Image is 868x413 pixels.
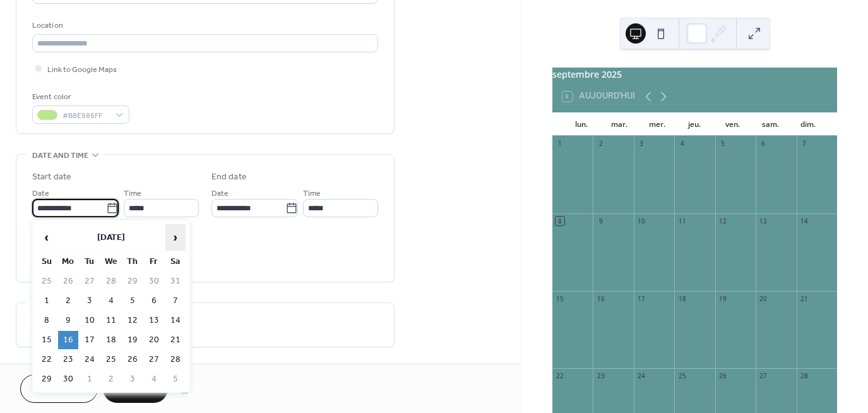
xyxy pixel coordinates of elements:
[144,350,164,369] td: 27
[637,217,646,225] div: 10
[122,370,143,388] td: 3
[122,350,143,369] td: 26
[597,140,605,148] div: 2
[101,370,121,388] td: 2
[597,217,605,225] div: 9
[101,350,121,369] td: 25
[678,140,687,148] div: 4
[58,331,78,349] td: 16
[125,383,146,397] span: Save
[800,140,809,148] div: 7
[678,294,687,303] div: 18
[718,217,727,225] div: 12
[37,225,56,250] span: ‹
[144,272,164,290] td: 30
[556,372,564,381] div: 22
[122,311,143,330] td: 12
[124,187,141,200] span: Time
[80,272,100,290] td: 27
[32,149,88,162] span: Date and time
[713,112,751,136] div: ven.
[718,294,727,303] div: 19
[80,370,100,388] td: 1
[32,187,49,200] span: Date
[122,331,143,349] td: 19
[759,294,768,303] div: 20
[638,112,676,136] div: mer.
[37,331,57,349] td: 15
[676,112,714,136] div: jeu.
[562,112,600,136] div: lun.
[101,311,121,330] td: 11
[58,370,78,388] td: 30
[165,253,186,271] th: Sa
[759,372,768,381] div: 27
[80,311,100,330] td: 10
[101,272,121,290] td: 28
[80,350,100,369] td: 24
[211,171,247,184] div: End date
[144,331,164,349] td: 20
[637,140,646,148] div: 3
[800,372,809,381] div: 28
[751,112,789,136] div: sam.
[80,292,100,310] td: 3
[122,253,143,271] th: Th
[37,350,57,369] td: 22
[759,140,768,148] div: 6
[144,253,164,271] th: Fr
[556,217,564,225] div: 8
[80,253,100,271] th: Tu
[678,217,687,225] div: 11
[144,311,164,330] td: 13
[122,292,143,310] td: 5
[32,90,127,104] div: Event color
[47,63,117,76] span: Link to Google Maps
[32,171,71,184] div: Start date
[211,187,229,200] span: Date
[122,272,143,290] td: 29
[800,217,809,225] div: 14
[678,372,687,381] div: 25
[600,112,638,136] div: mar.
[165,350,186,369] td: 28
[165,331,186,349] td: 21
[637,294,646,303] div: 17
[58,272,78,290] td: 26
[166,225,185,250] span: ›
[165,311,186,330] td: 14
[37,253,57,271] th: Su
[58,311,78,330] td: 9
[637,372,646,381] div: 24
[718,372,727,381] div: 26
[62,109,109,123] span: #B8E986FF
[37,272,57,290] td: 25
[37,311,57,330] td: 8
[165,292,186,310] td: 7
[80,331,100,349] td: 17
[165,272,186,290] td: 31
[37,292,57,310] td: 1
[144,370,164,388] td: 4
[42,383,76,397] span: Cancel
[718,140,727,148] div: 5
[597,372,605,381] div: 23
[144,292,164,310] td: 6
[20,374,98,403] button: Cancel
[58,224,164,251] th: [DATE]
[58,253,78,271] th: Mo
[32,19,376,32] div: Location
[556,294,564,303] div: 15
[101,331,121,349] td: 18
[800,294,809,303] div: 21
[303,187,321,200] span: Time
[789,112,827,136] div: dim.
[101,292,121,310] td: 4
[101,253,121,271] th: We
[58,350,78,369] td: 23
[58,292,78,310] td: 2
[37,370,57,388] td: 29
[759,217,768,225] div: 13
[556,140,564,148] div: 1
